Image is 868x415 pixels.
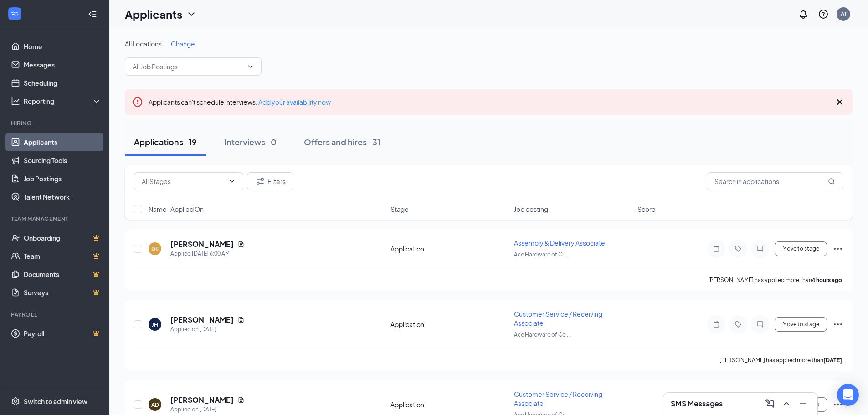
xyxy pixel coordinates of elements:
h5: [PERSON_NAME] [170,395,234,405]
svg: ChevronDown [186,9,197,20]
svg: Tag [733,321,744,328]
div: AD [151,401,159,409]
input: All Stages [142,176,225,186]
span: Change [171,40,195,48]
div: Applications · 19 [134,136,197,148]
input: Search in applications [707,172,843,190]
span: Assembly & Delivery Associate [514,239,605,247]
a: Home [24,37,102,56]
button: Filter Filters [247,172,293,190]
svg: ChatInactive [755,321,765,328]
svg: Document [237,316,245,323]
svg: ChatInactive [755,245,765,252]
div: Applied on [DATE] [170,405,245,414]
span: Ace Hardware of Co ... [514,331,571,338]
svg: Collapse [88,10,97,19]
svg: Minimize [797,398,808,409]
span: Stage [390,205,409,214]
h3: SMS Messages [671,399,723,409]
span: Score [637,205,656,214]
div: Payroll [11,311,100,318]
svg: Analysis [11,97,20,106]
div: Application [390,400,508,409]
b: [DATE] [823,357,842,364]
div: DE [151,245,159,253]
a: Sourcing Tools [24,151,102,169]
a: TeamCrown [24,247,102,265]
div: Offers and hires · 31 [304,136,380,148]
div: Switch to admin view [24,397,87,406]
svg: Ellipses [832,319,843,330]
span: Customer Service / Receiving Associate [514,310,602,327]
button: ChevronUp [779,396,794,411]
svg: Tag [733,245,744,252]
button: Minimize [796,396,810,411]
p: [PERSON_NAME] has applied more than . [708,276,843,284]
h1: Applicants [125,6,182,22]
svg: QuestionInfo [818,9,829,20]
svg: MagnifyingGlass [828,178,835,185]
div: Interviews · 0 [224,136,277,148]
div: JH [152,321,158,328]
div: Hiring [11,119,100,127]
div: Application [390,320,508,329]
svg: Note [711,245,722,252]
span: Ace Hardware of Cl ... [514,251,569,258]
svg: Settings [11,397,20,406]
button: Move to stage [775,317,827,332]
a: Job Postings [24,169,102,188]
svg: ChevronDown [228,178,236,185]
p: [PERSON_NAME] has applied more than . [719,356,843,364]
svg: Notifications [798,9,809,20]
svg: Document [237,241,245,248]
svg: ComposeMessage [765,398,776,409]
svg: Ellipses [832,243,843,254]
svg: Error [132,97,143,108]
div: AT [841,10,847,18]
span: All Locations [125,40,162,48]
svg: Ellipses [832,399,843,410]
a: Messages [24,56,102,74]
div: Reporting [24,97,102,106]
svg: ChevronDown [247,63,254,70]
h5: [PERSON_NAME] [170,239,234,249]
span: Name · Applied On [149,205,204,214]
a: Applicants [24,133,102,151]
a: Add your availability now [258,98,331,106]
svg: Document [237,396,245,404]
div: Applied [DATE] 6:00 AM [170,249,245,258]
a: OnboardingCrown [24,229,102,247]
div: Applied on [DATE] [170,325,245,334]
svg: Note [711,321,722,328]
button: ComposeMessage [763,396,777,411]
a: PayrollCrown [24,324,102,343]
h5: [PERSON_NAME] [170,315,234,325]
a: SurveysCrown [24,283,102,302]
a: Talent Network [24,188,102,206]
div: Team Management [11,215,100,223]
span: Applicants can't schedule interviews. [149,98,331,106]
span: Job posting [514,205,548,214]
input: All Job Postings [133,61,243,72]
svg: ChevronUp [781,398,792,409]
a: Scheduling [24,74,102,92]
div: Open Intercom Messenger [837,384,859,406]
b: 4 hours ago [812,277,842,283]
svg: WorkstreamLogo [10,9,19,18]
span: Customer Service / Receiving Associate [514,390,602,407]
svg: Cross [834,97,845,108]
button: Move to stage [775,241,827,256]
a: DocumentsCrown [24,265,102,283]
div: Application [390,244,508,253]
svg: Filter [255,176,266,187]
